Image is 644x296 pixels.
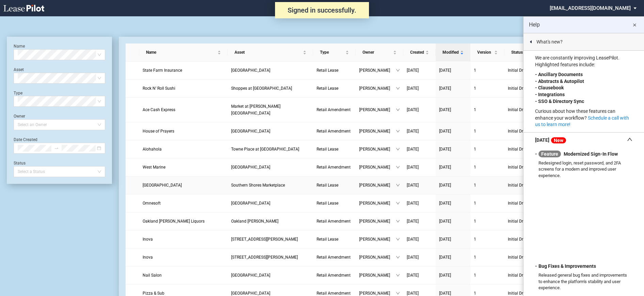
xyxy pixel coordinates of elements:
[474,128,501,135] a: 1
[439,86,451,91] span: [DATE]
[508,164,548,171] span: Initial Draft
[474,272,501,279] a: 1
[407,147,419,152] span: [DATE]
[407,183,419,188] span: [DATE]
[439,165,451,170] span: [DATE]
[508,85,548,92] span: Initial Draft
[407,146,432,153] a: [DATE]
[477,49,493,56] span: Version
[439,68,451,73] span: [DATE]
[407,67,432,74] a: [DATE]
[474,291,476,296] span: 1
[143,128,224,135] a: House of Prayers
[439,107,451,112] span: [DATE]
[359,272,396,279] span: [PERSON_NAME]
[407,164,432,171] a: [DATE]
[474,254,501,261] a: 1
[410,49,424,56] span: Created
[407,272,432,279] a: [DATE]
[143,236,224,243] a: Inova
[474,146,501,153] a: 1
[143,182,224,189] a: [GEOGRAPHIC_DATA]
[54,146,59,151] span: to
[317,201,338,206] span: Retail Lease
[474,129,476,134] span: 1
[474,85,501,92] a: 1
[396,201,400,205] span: down
[143,254,224,261] a: Inova
[317,219,351,224] span: Retail Amendment
[14,91,22,95] label: Type
[231,291,270,296] span: Hammershire Square
[231,272,310,279] a: [GEOGRAPHIC_DATA]
[436,43,470,62] th: Modified
[231,165,270,170] span: North East Station
[439,201,451,206] span: [DATE]
[143,201,161,206] span: Omnesoft
[396,147,400,151] span: down
[14,67,24,72] label: Asset
[407,218,432,225] a: [DATE]
[474,107,476,112] span: 1
[474,164,501,171] a: 1
[407,107,419,112] span: [DATE]
[474,273,476,278] span: 1
[313,43,356,62] th: Type
[143,200,224,207] a: Omnesoft
[317,272,352,279] a: Retail Amendment
[231,67,310,74] a: [GEOGRAPHIC_DATA]
[396,219,400,223] span: down
[407,165,419,170] span: [DATE]
[231,103,310,117] a: Market at [PERSON_NAME][GEOGRAPHIC_DATA]
[231,183,285,188] span: Southern Shores Marketplace
[439,218,467,225] a: [DATE]
[508,128,548,135] span: Initial Draft
[231,146,310,153] a: Towne Place at [GEOGRAPHIC_DATA]
[474,67,501,74] a: 1
[508,182,548,189] span: Initial Draft
[407,291,419,296] span: [DATE]
[396,237,400,241] span: down
[439,291,451,296] span: [DATE]
[439,219,451,224] span: [DATE]
[143,218,224,225] a: Oakland [PERSON_NAME] Liquors
[275,2,369,18] div: Signed in successfully.
[359,182,396,189] span: [PERSON_NAME]
[407,255,419,260] span: [DATE]
[439,255,451,260] span: [DATE]
[54,146,59,151] span: swap-right
[439,129,451,134] span: [DATE]
[396,129,400,133] span: down
[320,49,344,56] span: Type
[317,218,352,225] a: Retail Amendment
[504,43,556,62] th: Status
[317,146,352,153] a: Retail Lease
[317,164,352,171] a: Retail Amendment
[231,85,310,92] a: Shoppes at [GEOGRAPHIC_DATA]
[317,200,352,207] a: Retail Lease
[474,219,476,224] span: 1
[231,218,310,225] a: Oakland [PERSON_NAME]
[317,291,351,296] span: Retail Amendment
[14,114,25,119] label: Owner
[508,254,548,261] span: Initial Draft
[439,128,467,135] a: [DATE]
[143,164,224,171] a: West Marine
[439,200,467,207] a: [DATE]
[396,183,400,187] span: down
[231,128,310,135] a: [GEOGRAPHIC_DATA]
[474,86,476,91] span: 1
[439,67,467,74] a: [DATE]
[231,201,270,206] span: Commerce Centre
[359,146,396,153] span: [PERSON_NAME]
[235,49,302,56] span: Asset
[396,273,400,277] span: down
[359,236,396,243] span: [PERSON_NAME]
[143,68,182,73] span: State Farm Insurance
[396,291,400,295] span: down
[231,104,280,116] span: Market at Opitz Crossing
[439,146,467,153] a: [DATE]
[474,182,501,189] a: 1
[396,108,400,112] span: down
[317,68,338,73] span: Retail Lease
